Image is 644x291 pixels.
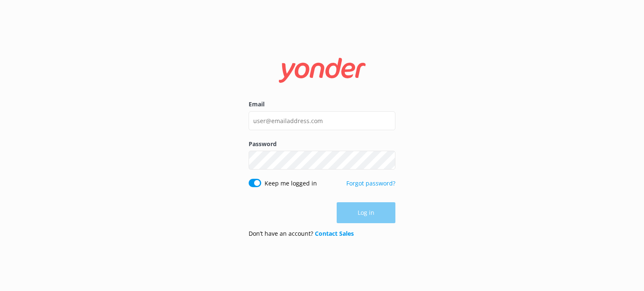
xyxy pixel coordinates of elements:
a: Contact Sales [315,229,354,237]
p: Don’t have an account? [249,229,354,238]
label: Password [249,139,395,149]
label: Keep me logged in [265,179,317,188]
label: Email [249,100,395,109]
button: Show password [379,152,395,169]
a: Forgot password? [346,179,395,187]
input: user@emailaddress.com [249,111,395,130]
